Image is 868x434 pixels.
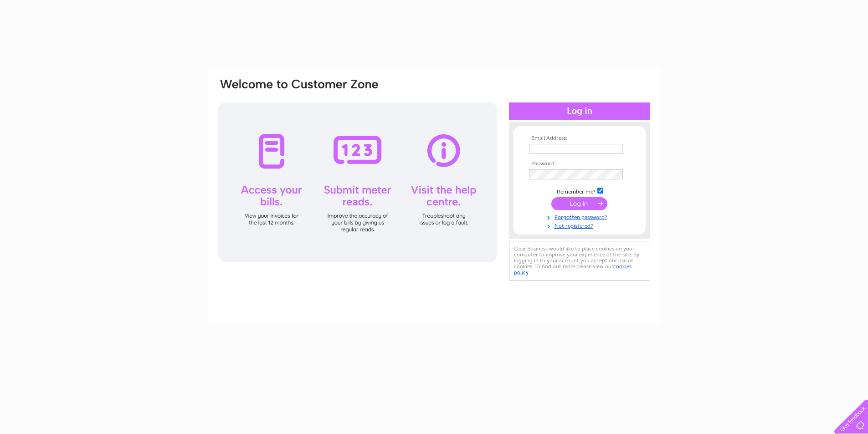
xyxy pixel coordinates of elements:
[529,212,632,221] a: Forgotten password?
[509,241,650,281] div: Clear Business would like to place cookies on your computer to improve your experience of the sit...
[551,197,607,210] input: Submit
[527,161,632,167] th: Password:
[514,263,632,276] a: cookies policy
[527,135,632,142] th: Email Address:
[529,221,632,230] a: Not registered?
[527,186,632,195] td: Remember me?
